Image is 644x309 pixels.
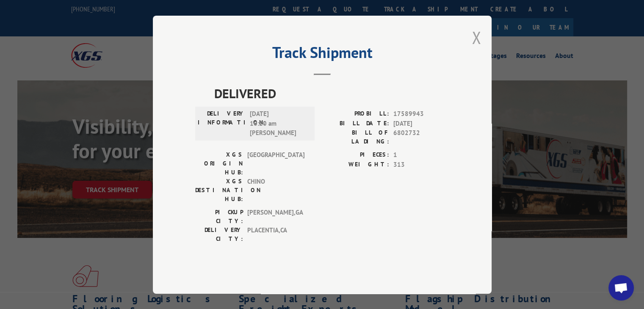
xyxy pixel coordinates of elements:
[247,208,304,226] span: [PERSON_NAME] , GA
[322,119,389,128] label: BILL DATE:
[472,26,481,49] button: Close modal
[393,160,449,169] span: 313
[322,160,389,169] label: WEIGHT:
[247,226,304,243] span: PLACENTIA , CA
[322,128,389,146] label: BILL OF LADING:
[198,109,246,138] label: DELIVERY INFORMATION:
[322,109,389,119] label: PROBILL:
[393,109,449,119] span: 17589943
[195,208,243,226] label: PICKUP CITY:
[322,150,389,160] label: PIECES:
[393,119,449,128] span: [DATE]
[247,177,304,204] span: CHINO
[195,226,243,243] label: DELIVERY CITY:
[247,150,304,177] span: [GEOGRAPHIC_DATA]
[195,177,243,204] label: XGS DESTINATION HUB:
[608,275,634,301] div: Open chat
[393,150,449,160] span: 1
[393,128,449,146] span: 6802732
[250,109,307,138] span: [DATE] 10:20 am [PERSON_NAME]
[214,84,449,103] span: DELIVERED
[195,47,449,63] h2: Track Shipment
[195,150,243,177] label: XGS ORIGIN HUB:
